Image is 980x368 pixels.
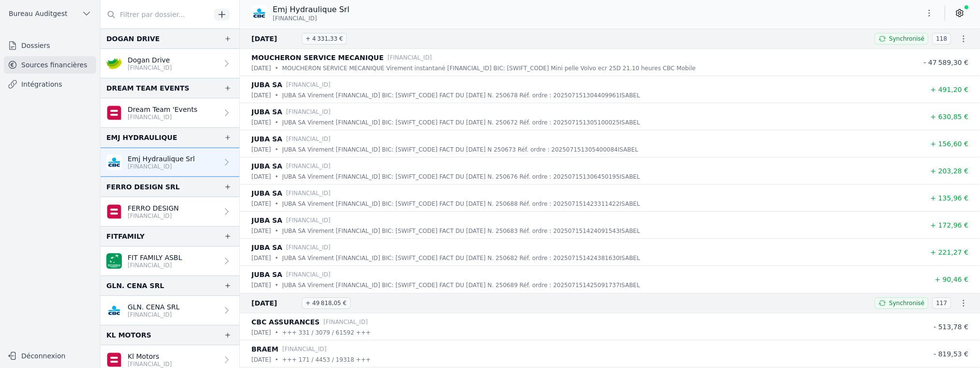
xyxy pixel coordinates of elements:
[106,181,180,193] div: FERRO DESIGN SRL
[251,160,282,172] p: JUBA SA
[251,226,271,236] p: [DATE]
[275,91,278,100] div: •
[251,242,282,253] p: JUBA SA
[251,355,271,365] p: [DATE]
[251,79,282,91] p: JUBA SA
[128,154,195,164] p: Emj Hydraulique Srl
[128,105,197,114] p: Dream Team 'Events
[128,311,180,319] p: [FINANCIAL_ID]
[251,297,298,309] span: [DATE]
[889,299,924,307] span: Synchronisé
[101,98,239,127] a: Dream Team 'Events [FINANCIAL_ID]
[128,360,172,368] p: [FINANCIAL_ID]
[282,355,371,365] p: +++ 171 / 4453 / 19318 +++
[932,297,951,309] span: 117
[128,64,172,72] p: [FINANCIAL_ID]
[302,33,347,45] span: + 4 331,33 €
[275,226,278,236] div: •
[924,59,968,66] span: - 47 589,30 €
[4,6,96,21] button: Bureau Auditgest
[101,296,239,325] a: GLN. CENA SRL [FINANCIAL_ID]
[251,5,267,21] img: CBC_CREGBEBB.png
[251,106,282,118] p: JUBA SA
[275,328,278,337] div: •
[934,350,968,358] span: - 819,53 €
[889,35,924,43] span: Synchronisé
[282,344,327,354] p: [FINANCIAL_ID]
[275,355,278,365] div: •
[286,80,331,90] p: [FINANCIAL_ID]
[286,188,331,198] p: [FINANCIAL_ID]
[275,118,278,127] div: •
[282,172,640,182] p: JUBA SA Virement [FINANCIAL_ID] BIC: [SWIFT_CODE] FACT DU [DATE] N. 250676 Réf. ordre : 202507151...
[275,199,278,209] div: •
[275,63,278,73] div: •
[251,269,282,280] p: JUBA SA
[930,221,968,229] span: + 172,96 €
[251,328,271,337] p: [DATE]
[275,145,278,154] div: •
[251,199,271,209] p: [DATE]
[251,215,282,226] p: JUBA SA
[251,187,282,199] p: JUBA SA
[282,226,640,236] p: JUBA SA Virement [FINANCIAL_ID] BIC: [SWIFT_CODE] FACT DU [DATE] N. 250683 Réf. ordre : 202507151...
[930,86,968,93] span: + 491,20 €
[4,56,96,74] a: Sources financières
[251,280,271,290] p: [DATE]
[101,148,239,177] a: Emj Hydraulique Srl [FINANCIAL_ID]
[106,280,164,291] div: GLN. CENA SRL
[251,52,384,63] p: MOUCHERON SERVICE MECANIQUE
[388,53,432,62] p: [FINANCIAL_ID]
[935,276,968,283] span: + 90,46 €
[128,203,179,213] p: FERRO DESIGN
[323,317,368,327] p: [FINANCIAL_ID]
[251,63,271,73] p: [DATE]
[101,246,239,276] a: FIT FAMILY ASBL [FINANCIAL_ID]
[275,253,278,263] div: •
[282,199,640,209] p: JUBA SA Virement [FINANCIAL_ID] BIC: [SWIFT_CODE] FACT DU [DATE] N. 250688 Réf. ordre : 202507151...
[275,280,278,290] div: •
[251,253,271,263] p: [DATE]
[282,328,371,337] p: +++ 331 / 3079 / 61592 +++
[251,91,271,100] p: [DATE]
[282,63,696,73] p: MOUCHERON SERVICE MECANIQUE Virement instantané [FINANCIAL_ID] BIC: [SWIFT_CODE] Mini pelle Volvo...
[4,37,96,54] a: Dossiers
[251,33,298,45] span: [DATE]
[106,82,190,94] div: DREAM TEAM EVENTS
[251,133,282,145] p: JUBA SA
[930,248,968,256] span: + 221,27 €
[106,303,122,318] img: CBC_CREGBEBB.png
[282,145,638,154] p: JUBA SA Virement [FINANCIAL_ID] BIC: [SWIFT_CODE] FACT DU [DATE] N 250673 Réf. ordre : 2025071513...
[128,55,172,65] p: Dogan Drive
[286,161,331,171] p: [FINANCIAL_ID]
[282,118,640,127] p: JUBA SA Virement [FINANCIAL_ID] BIC: [SWIFT_CODE] FACT DU [DATE] N. 250672 Réf. ordre : 202507151...
[106,230,145,242] div: FITFAMILY
[930,194,968,202] span: + 135,96 €
[128,212,179,220] p: [FINANCIAL_ID]
[128,113,197,121] p: [FINANCIAL_ID]
[273,4,350,15] p: Emj Hydraulique Srl
[128,261,182,269] p: [FINANCIAL_ID]
[251,343,278,355] p: BRAEM
[286,215,331,225] p: [FINANCIAL_ID]
[106,132,177,143] div: EMJ HYDRAULIQUE
[275,172,278,182] div: •
[106,329,151,341] div: KL MOTORS
[4,76,96,93] a: Intégrations
[128,352,172,361] p: Kl Motors
[930,140,968,148] span: + 156,60 €
[106,154,122,170] img: CBC_CREGBEBB.png
[101,197,239,226] a: FERRO DESIGN [FINANCIAL_ID]
[251,145,271,154] p: [DATE]
[930,167,968,175] span: + 203,28 €
[286,134,331,144] p: [FINANCIAL_ID]
[106,105,122,121] img: belfius.png
[286,270,331,279] p: [FINANCIAL_ID]
[106,204,122,219] img: belfius.png
[106,253,122,269] img: BNP_BE_BUSINESS_GEBABEBB.png
[286,243,331,252] p: [FINANCIAL_ID]
[273,15,317,22] span: [FINANCIAL_ID]
[286,107,331,117] p: [FINANCIAL_ID]
[101,6,211,23] input: Filtrer par dossier...
[4,348,96,364] button: Déconnexion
